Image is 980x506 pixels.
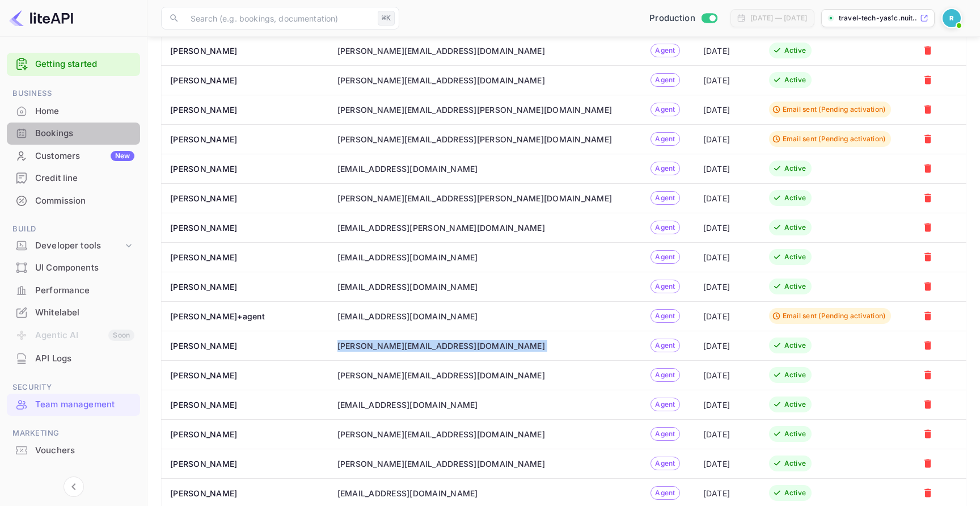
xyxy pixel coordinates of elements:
div: [EMAIL_ADDRESS][DOMAIN_NAME] [337,163,478,175]
div: [DATE] [703,133,751,145]
div: Active [784,281,806,292]
div: Vouchers [7,440,140,462]
a: Team management [7,394,140,415]
span: Marketing [7,427,140,440]
div: Customers [35,150,134,163]
th: [PERSON_NAME] [162,124,326,154]
div: [DATE] [703,74,751,86]
th: [PERSON_NAME] [162,390,326,419]
div: [PERSON_NAME][EMAIL_ADDRESS][PERSON_NAME][DOMAIN_NAME] [337,192,612,204]
div: [DATE] [703,192,751,204]
span: Agent [651,488,679,498]
span: Agent [651,399,679,410]
span: Agent [651,45,679,56]
th: [PERSON_NAME] [162,213,326,242]
a: Credit line [7,167,140,188]
div: Commission [35,195,134,208]
a: Performance [7,280,140,301]
th: [PERSON_NAME] [162,419,326,449]
div: Active [784,163,806,174]
div: Developer tools [7,236,140,256]
div: Active [784,429,806,439]
div: [EMAIL_ADDRESS][DOMAIN_NAME] [337,487,478,499]
p: travel-tech-yas1c.nuit... [839,13,918,23]
div: ⌘K [378,11,395,26]
div: Home [35,105,134,118]
div: Home [7,100,140,123]
div: [DATE] [703,281,751,293]
div: Active [784,370,806,380]
div: [EMAIL_ADDRESS][PERSON_NAME][DOMAIN_NAME] [337,222,545,234]
div: Credit line [7,167,140,189]
th: [PERSON_NAME] [162,154,326,183]
span: Agent [651,252,679,262]
span: Business [7,87,140,100]
div: Credit line [35,172,134,185]
div: [EMAIL_ADDRESS][DOMAIN_NAME] [337,399,478,411]
div: [PERSON_NAME][EMAIL_ADDRESS][DOMAIN_NAME] [337,369,545,381]
div: API Logs [7,348,140,370]
div: [DATE] [703,45,751,57]
th: [PERSON_NAME] [162,183,326,213]
div: Whitelabel [35,306,134,319]
th: [PERSON_NAME] [162,360,326,390]
div: [DATE] [703,458,751,470]
div: New [111,151,134,161]
th: [PERSON_NAME] [162,36,326,65]
img: Revolut [943,9,961,27]
span: Agent [651,458,679,469]
button: Collapse navigation [64,477,84,497]
span: Agent [651,134,679,144]
div: [DATE] [703,340,751,352]
span: Agent [651,222,679,233]
div: UI Components [7,257,140,279]
div: Team management [7,394,140,416]
div: Bookings [35,127,134,140]
div: Active [784,252,806,262]
div: Performance [7,280,140,302]
div: [DATE] [703,104,751,116]
div: CustomersNew [7,145,140,167]
th: [PERSON_NAME] [162,95,326,124]
div: [DATE] [703,310,751,322]
span: Agent [651,163,679,174]
div: Active [784,399,806,410]
a: Bookings [7,123,140,144]
span: Production [649,12,695,25]
th: [PERSON_NAME] [162,331,326,360]
div: [EMAIL_ADDRESS][DOMAIN_NAME] [337,281,478,293]
div: Active [784,340,806,351]
div: [PERSON_NAME][EMAIL_ADDRESS][DOMAIN_NAME] [337,74,545,86]
input: Search (e.g. bookings, documentation) [184,7,373,29]
div: Team management [35,398,134,411]
div: [DATE] [703,428,751,440]
div: Active [784,488,806,498]
span: Agent [651,281,679,292]
span: Security [7,381,140,394]
div: Active [784,222,806,233]
div: [PERSON_NAME][EMAIL_ADDRESS][DOMAIN_NAME] [337,340,545,352]
div: Email sent (Pending activation) [783,104,886,115]
div: [EMAIL_ADDRESS][DOMAIN_NAME] [337,251,478,263]
div: UI Components [35,262,134,275]
a: CustomersNew [7,145,140,166]
th: [PERSON_NAME] [162,242,326,272]
div: Vouchers [35,444,134,457]
th: [PERSON_NAME] [162,449,326,478]
span: Agent [651,370,679,380]
span: Agent [651,311,679,321]
div: Email sent (Pending activation) [783,134,886,144]
span: Agent [651,104,679,115]
div: Performance [35,284,134,297]
div: Switch to Sandbox mode [645,12,721,25]
div: Active [784,193,806,203]
div: Active [784,75,806,85]
div: Active [784,45,806,56]
div: [EMAIL_ADDRESS][DOMAIN_NAME] [337,310,478,322]
a: UI Components [7,257,140,278]
span: Build [7,223,140,235]
div: Getting started [7,53,140,76]
div: [DATE] [703,369,751,381]
div: [DATE] [703,222,751,234]
div: API Logs [35,352,134,365]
